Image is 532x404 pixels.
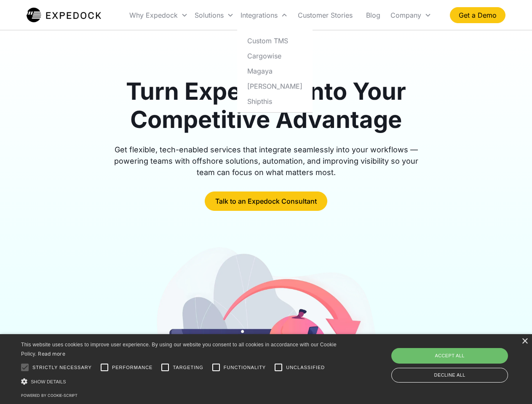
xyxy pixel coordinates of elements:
[21,377,340,386] div: Show details
[241,93,309,109] a: Shipthis
[387,1,435,29] div: Company
[191,1,237,29] div: Solutions
[237,29,313,112] nav: Integrations
[241,33,309,48] a: Custom TMS
[21,393,78,398] a: Powered by cookie-script
[390,11,421,19] div: Company
[32,364,92,371] span: Strictly necessary
[112,364,153,371] span: Performance
[450,7,505,23] a: Get a Demo
[31,379,66,384] span: Show details
[104,77,428,134] h1: Turn Expedock Into Your Competitive Advantage
[359,1,387,29] a: Blog
[129,11,178,19] div: Why Expedock
[392,313,532,404] iframe: Chat Widget
[291,1,359,29] a: Customer Stories
[104,144,428,178] div: Get flexible, tech-enabled services that integrate seamlessly into your workflows — powering team...
[241,78,309,93] a: [PERSON_NAME]
[286,364,325,371] span: Unclassified
[241,11,278,19] div: Integrations
[173,364,203,371] span: Targeting
[27,7,101,24] a: home
[21,342,337,357] span: This website uses cookies to improve user experience. By using our website you consent to all coo...
[195,11,224,19] div: Solutions
[126,1,191,29] div: Why Expedock
[241,63,309,78] a: Magaya
[237,1,291,29] div: Integrations
[38,351,65,357] a: Read more
[224,364,266,371] span: Functionality
[205,191,327,211] a: Talk to an Expedock Consultant
[27,7,101,24] img: Expedock Logo
[241,48,309,63] a: Cargowise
